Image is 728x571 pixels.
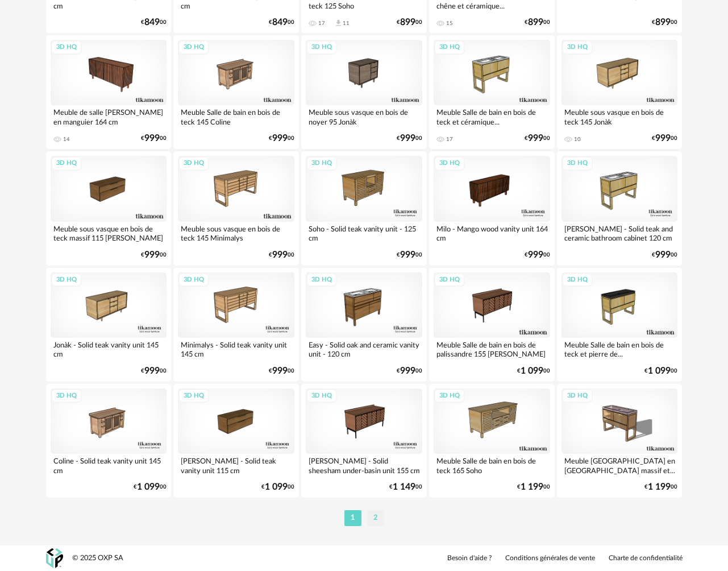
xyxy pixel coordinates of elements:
[655,135,671,142] span: 999
[389,483,422,491] div: € 00
[272,135,288,142] span: 999
[51,273,82,287] div: 3D HQ
[301,384,427,498] a: 3D HQ [PERSON_NAME] - Solid sheesham under-basin unit 155 cm €1 14900
[528,19,543,26] span: 899
[306,389,337,403] div: 3D HQ
[334,19,343,27] span: Download icon
[521,483,543,491] span: 1 199
[51,105,167,128] div: Meuble de salle [PERSON_NAME] en manguier 164 cm
[173,151,299,265] a: 3D HQ Meuble sous vasque en bois de teck 145 Minimalys €99900
[648,483,671,491] span: 1 199
[434,222,550,245] div: Milo - Mango wood vanity unit 164 cm
[429,268,555,382] a: 3D HQ Meuble Salle de bain en bois de palissandre 155 [PERSON_NAME] €1 09900
[344,510,361,526] li: 1
[178,222,294,245] div: Meuble sous vasque en bois de teck 145 Minimalys
[562,156,593,171] div: 3D HQ
[51,222,167,245] div: Meuble sous vasque en bois de teck massif 115 [PERSON_NAME]
[429,35,555,149] a: 3D HQ Meuble Salle de bain en bois de teck et céramique... 17 €99900
[434,338,550,361] div: Meuble Salle de bain en bois de palissandre 155 [PERSON_NAME]
[517,367,550,375] div: € 00
[178,105,294,128] div: Meuble Salle de bain en bois de teck 145 Coline
[562,389,593,403] div: 3D HQ
[173,384,299,498] a: 3D HQ [PERSON_NAME] - Solid teak vanity unit 115 cm €1 09900
[178,40,209,55] div: 3D HQ
[178,273,209,287] div: 3D HQ
[561,222,678,245] div: [PERSON_NAME] - Solid teak and ceramic bathroom cabinet 120 cm
[557,151,683,265] a: 3D HQ [PERSON_NAME] - Solid teak and ceramic bathroom cabinet 120 cm €99900
[557,384,683,498] a: 3D HQ Meuble [GEOGRAPHIC_DATA] en [GEOGRAPHIC_DATA] massif et... €1 19900
[562,40,593,55] div: 3D HQ
[178,454,294,477] div: [PERSON_NAME] - Solid teak vanity unit 115 cm
[306,105,422,128] div: Meuble sous vasque en bois de noyer 95 Jonàk
[447,554,492,563] a: Besoin d'aide ?
[318,20,325,27] div: 17
[306,222,422,245] div: Soho - Solid teak vanity unit - 125 cm
[400,19,415,26] span: 899
[306,338,422,361] div: Easy - Solid oak and ceramic vanity unit - 120 cm
[574,136,581,143] div: 10
[265,483,288,491] span: 1 099
[400,367,415,375] span: 999
[429,151,555,265] a: 3D HQ Milo - Mango wood vanity unit 164 cm €99900
[178,156,209,171] div: 3D HQ
[141,251,167,259] div: € 00
[400,135,415,142] span: 999
[51,389,82,403] div: 3D HQ
[644,483,677,491] div: € 00
[644,367,677,375] div: € 00
[393,483,415,491] span: 1 149
[655,19,671,26] span: 899
[144,367,160,375] span: 999
[301,35,427,149] a: 3D HQ Meuble sous vasque en bois de noyer 95 Jonàk €99900
[562,273,593,287] div: 3D HQ
[367,510,384,526] li: 2
[301,268,427,382] a: 3D HQ Easy - Solid oak and ceramic vanity unit - 120 cm €99900
[609,554,683,563] a: Charte de confidentialité
[525,135,550,142] div: € 00
[178,338,294,361] div: Minimalys - Solid teak vanity unit 145 cm
[434,389,465,403] div: 3D HQ
[652,135,677,142] div: € 00
[134,483,167,491] div: € 00
[652,251,677,259] div: € 00
[525,19,550,26] div: € 00
[301,151,427,265] a: 3D HQ Soho - Solid teak vanity unit - 125 cm €99900
[655,251,671,259] span: 999
[51,454,167,477] div: Coline - Solid teak vanity unit 145 cm
[269,367,294,375] div: € 00
[46,35,172,149] a: 3D HQ Meuble de salle [PERSON_NAME] en manguier 164 cm 14 €99900
[178,389,209,403] div: 3D HQ
[525,251,550,259] div: € 00
[173,35,299,149] a: 3D HQ Meuble Salle de bain en bois de teck 145 Coline €99900
[141,135,167,142] div: € 00
[434,156,465,171] div: 3D HQ
[429,384,555,498] a: 3D HQ Meuble Salle de bain en bois de teck 165 Soho €1 19900
[306,454,422,477] div: [PERSON_NAME] - Solid sheesham under-basin unit 155 cm
[434,40,465,55] div: 3D HQ
[561,454,678,477] div: Meuble [GEOGRAPHIC_DATA] en [GEOGRAPHIC_DATA] massif et...
[557,268,683,382] a: 3D HQ Meuble Salle de bain en bois de teck et pierre de... €1 09900
[400,251,415,259] span: 999
[652,19,677,26] div: € 00
[137,483,160,491] span: 1 099
[141,367,167,375] div: € 00
[173,268,299,382] a: 3D HQ Minimalys - Solid teak vanity unit 145 cm €99900
[561,338,678,361] div: Meuble Salle de bain en bois de teck et pierre de...
[397,251,422,259] div: € 00
[397,367,422,375] div: € 00
[144,135,160,142] span: 999
[261,483,294,491] div: € 00
[434,273,465,287] div: 3D HQ
[144,19,160,26] span: 849
[51,156,82,171] div: 3D HQ
[272,19,288,26] span: 849
[343,20,350,27] div: 11
[528,251,543,259] span: 999
[528,135,543,142] span: 999
[434,105,550,128] div: Meuble Salle de bain en bois de teck et céramique...
[648,367,671,375] span: 1 099
[269,251,294,259] div: € 00
[46,151,172,265] a: 3D HQ Meuble sous vasque en bois de teck massif 115 [PERSON_NAME] €99900
[269,135,294,142] div: € 00
[306,273,337,287] div: 3D HQ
